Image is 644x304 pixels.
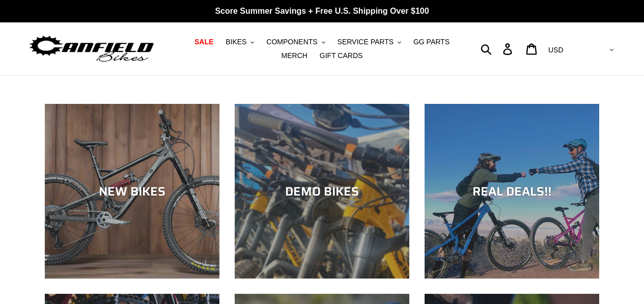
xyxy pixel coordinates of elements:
[408,35,455,49] a: GG PARTS
[220,35,259,49] button: BIKES
[338,38,394,46] span: SERVICE PARTS
[282,51,307,60] span: MERCH
[266,38,317,46] span: COMPONENTS
[235,184,409,199] div: DEMO BIKES
[235,104,409,279] a: DEMO BIKES
[45,184,219,199] div: NEW BIKES
[332,35,406,49] button: SERVICE PARTS
[413,38,450,46] span: GG PARTS
[425,104,599,279] a: REAL DEALS!!
[261,35,330,49] button: COMPONENTS
[226,38,246,46] span: BIKES
[45,104,219,279] a: NEW BIKES
[320,51,363,60] span: GIFT CARDS
[315,49,368,63] a: GIFT CARDS
[194,38,213,46] span: SALE
[425,184,599,199] div: REAL DEALS!!
[28,33,155,65] img: Canfield Bikes
[189,35,218,49] a: SALE
[276,49,313,63] a: MERCH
